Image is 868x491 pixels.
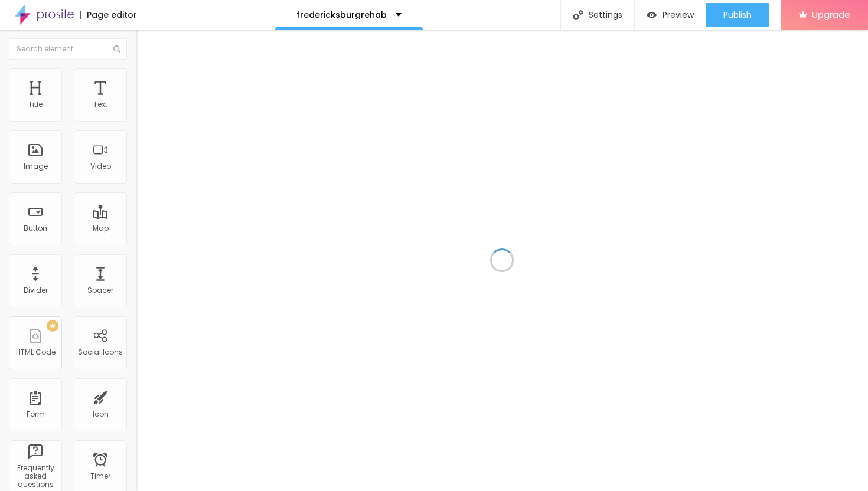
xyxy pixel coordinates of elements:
div: Frequently asked questions [12,464,58,489]
div: HTML Code [16,348,56,356]
button: Preview [635,3,706,27]
p: fredericksburgrehab [296,11,387,19]
div: Image [24,162,48,171]
input: Search element [9,38,127,60]
span: Publish [723,10,752,19]
div: Form [27,410,45,418]
div: Button [24,224,47,233]
div: Spacer [87,286,113,294]
div: Social Icons [78,348,123,356]
div: Divider [24,286,48,294]
span: Preview [663,10,694,19]
div: Page editor [80,11,137,19]
div: Icon [93,410,109,418]
div: Video [90,162,111,171]
img: Icone [573,10,583,20]
button: Publish [706,3,769,27]
span: Upgrade [812,9,850,19]
img: view-1.svg [647,10,657,20]
div: Timer [90,472,110,480]
div: Title [28,100,43,109]
div: Map [93,224,109,233]
div: Text [93,100,107,109]
img: Icone [113,45,120,53]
